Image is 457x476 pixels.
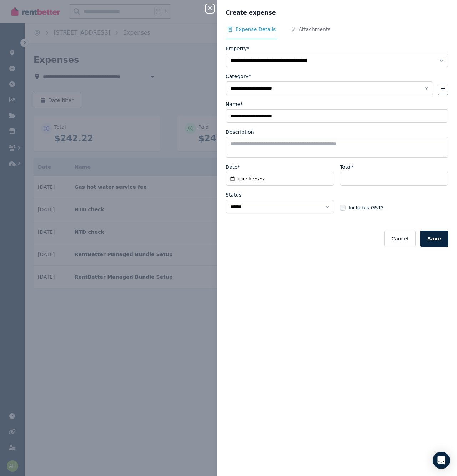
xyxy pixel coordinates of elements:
[226,73,251,80] label: Category*
[226,45,249,52] label: Property*
[348,204,383,211] span: Includes GST?
[433,452,450,469] div: Open Intercom Messenger
[420,231,448,247] button: Save
[226,9,276,17] span: Create expense
[226,26,448,39] nav: Tabs
[226,128,254,136] label: Description
[226,163,240,171] label: Date*
[340,163,354,171] label: Total*
[226,101,243,108] label: Name*
[384,231,415,247] button: Cancel
[340,205,346,211] input: Includes GST?
[236,26,276,33] span: Expense Details
[226,191,242,198] label: Status
[298,26,330,33] span: Attachments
